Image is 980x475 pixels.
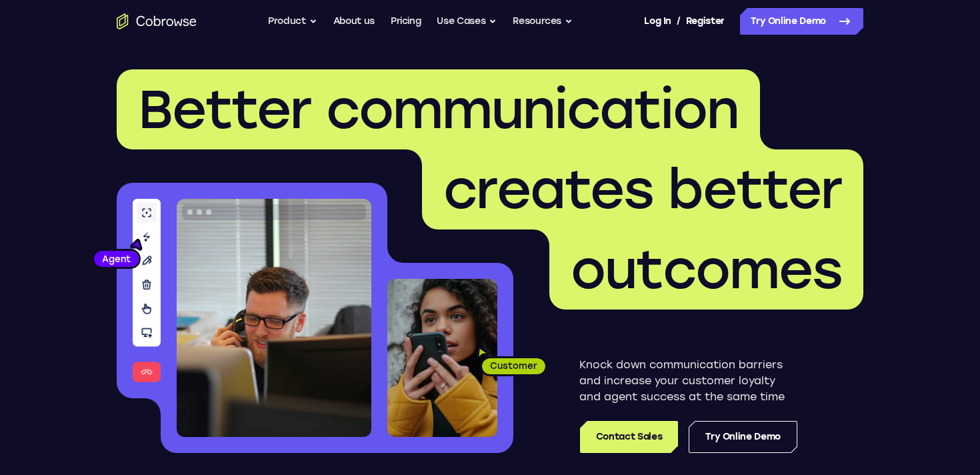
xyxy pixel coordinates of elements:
[117,13,197,29] a: Go to the home page
[443,157,842,221] span: creates better
[391,8,421,35] a: Pricing
[333,8,375,35] a: About us
[644,8,671,35] a: Log In
[689,421,797,453] a: Try Online Demo
[740,8,863,35] a: Try Online Demo
[268,8,317,35] button: Product
[579,357,797,405] p: Knock down communication barriers and increase your customer loyalty and agent success at the sam...
[513,8,573,35] button: Resources
[580,421,678,453] a: Contact Sales
[387,279,497,437] img: A customer holding their phone
[686,8,725,35] a: Register
[571,238,842,302] span: outcomes
[177,199,371,437] img: A customer support agent talking on the phone
[677,13,681,29] span: /
[437,8,497,35] button: Use Cases
[138,77,739,141] span: Better communication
